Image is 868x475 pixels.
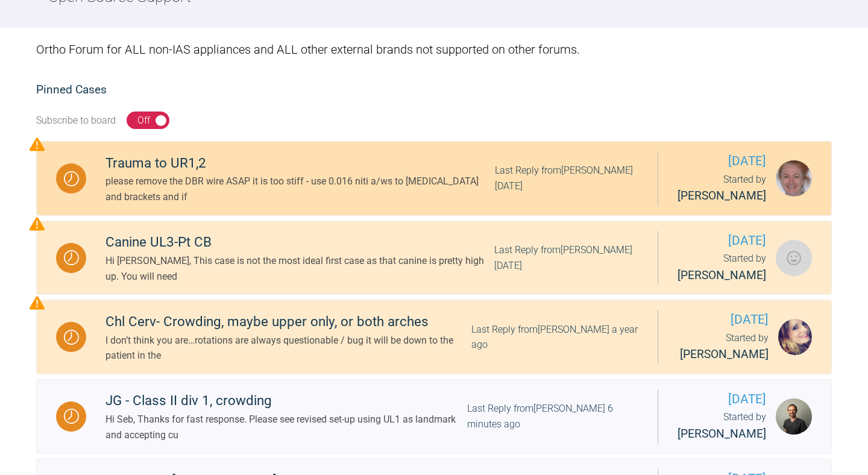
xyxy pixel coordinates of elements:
[776,398,812,435] img: Ed Chambers
[105,311,471,333] div: Chl Cerv- Crowding, maybe upper only, or both arches
[105,390,467,412] div: JG - Class II div 1, crowding
[105,333,471,363] div: I don’t think you are…rotations are always questionable / bug it will be down to the patient in the
[495,163,638,193] div: Last Reply from [PERSON_NAME] [DATE]
[678,268,766,282] span: [PERSON_NAME]
[678,251,766,285] div: Started by
[36,141,832,216] a: WaitingTrauma to UR1,2please remove the DBR wire ASAP it is too stiff - use 0.016 niti a/ws to [M...
[105,153,495,174] div: Trauma to UR1,2
[678,189,766,203] span: [PERSON_NAME]
[467,401,638,432] div: Last Reply from [PERSON_NAME] 6 minutes ago
[678,409,766,443] div: Started by
[137,113,150,128] div: Off
[64,250,79,265] img: Waiting
[776,160,812,197] img: Tatjana Zaiceva
[36,300,832,374] a: WaitingChl Cerv- Crowding, maybe upper only, or both archesI don’t think you are…rotations are al...
[64,171,79,186] img: Waiting
[36,113,116,128] div: Subscribe to board
[678,427,766,441] span: [PERSON_NAME]
[64,330,79,345] img: Waiting
[30,216,45,231] img: Priority
[678,231,766,251] span: [DATE]
[678,389,766,409] span: [DATE]
[680,347,769,361] span: [PERSON_NAME]
[776,240,812,276] img: Ana Cavinato
[678,151,766,171] span: [DATE]
[30,137,45,152] img: Priority
[678,310,769,330] span: [DATE]
[105,174,495,204] div: please remove the DBR wire ASAP it is too stiff - use 0.016 niti a/ws to [MEDICAL_DATA] and brack...
[64,409,79,424] img: Waiting
[36,28,832,71] div: Ortho Forum for ALL non-IAS appliances and ALL other external brands not supported on other forums.
[36,379,832,454] a: WaitingJG - Class II div 1, crowdingHi Seb, Thanks for fast response. Please see revised set-up u...
[494,242,638,273] div: Last Reply from [PERSON_NAME] [DATE]
[30,295,45,310] img: Priority
[105,231,494,253] div: Canine UL3-Pt CB
[36,221,832,295] a: WaitingCanine UL3-Pt CBHi [PERSON_NAME], This case is not the most ideal first case as that canin...
[105,412,467,442] div: Hi Seb, Thanks for fast response. Please see revised set-up using UL1 as landmark and accepting cu
[778,319,812,355] img: Claire Abbas
[678,330,769,364] div: Started by
[36,81,832,99] h2: Pinned Cases
[105,253,494,284] div: Hi [PERSON_NAME], This case is not the most ideal first case as that canine is pretty high up. Yo...
[471,322,638,353] div: Last Reply from [PERSON_NAME] a year ago
[678,172,766,206] div: Started by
